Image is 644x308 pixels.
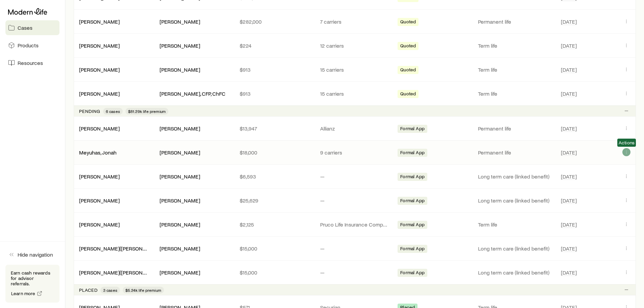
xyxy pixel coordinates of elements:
[240,149,309,156] p: $18,000
[79,197,120,204] a: [PERSON_NAME]
[400,43,416,50] span: Quoted
[478,197,553,204] p: Long term care (linked benefit)
[125,287,161,293] span: $5.24k life premium
[160,149,200,156] div: [PERSON_NAME]
[79,245,163,252] a: [PERSON_NAME]([PERSON_NAME])
[106,109,120,114] span: 6 cases
[561,149,577,156] span: [DATE]
[400,19,416,26] span: Quoted
[160,269,200,276] div: [PERSON_NAME]
[561,221,577,228] span: [DATE]
[320,149,390,156] p: 9 carriers
[79,221,120,228] a: [PERSON_NAME]
[11,291,35,296] span: Learn more
[320,66,390,73] p: 15 carriers
[478,42,553,49] p: Term life
[160,18,200,25] div: [PERSON_NAME]
[619,140,635,145] span: Actions
[561,42,577,49] span: [DATE]
[79,18,120,25] div: [PERSON_NAME]
[478,173,553,180] p: Long term care (linked benefit)
[79,66,120,73] a: [PERSON_NAME]
[561,125,577,132] span: [DATE]
[79,269,163,276] a: [PERSON_NAME]([PERSON_NAME])
[79,149,117,156] div: Meyuhas, Jonah
[320,90,390,97] p: 15 carriers
[561,90,577,97] span: [DATE]
[561,197,577,204] span: [DATE]
[11,270,54,286] p: Earn cash rewards for advisor referrals.
[103,287,117,293] span: 3 cases
[240,221,309,228] p: $2,125
[320,269,390,276] p: —
[79,149,117,156] a: Meyuhas, Jonah
[400,67,416,74] span: Quoted
[400,222,425,229] span: Formal App
[18,251,53,258] span: Hide navigation
[79,173,120,180] a: [PERSON_NAME]
[160,42,200,49] div: [PERSON_NAME]
[160,173,200,180] div: [PERSON_NAME]
[5,38,59,53] a: Products
[478,245,553,252] p: Long term care (linked benefit)
[5,55,59,70] a: Resources
[320,18,390,25] p: 7 carriers
[79,66,120,73] div: [PERSON_NAME]
[18,24,32,31] span: Cases
[478,125,553,132] p: Permanent life
[160,245,200,252] div: [PERSON_NAME]
[478,149,553,156] p: Permanent life
[478,66,553,73] p: Term life
[240,245,309,252] p: $15,000
[320,221,390,228] p: Pruco Life Insurance Company
[478,269,553,276] p: Long term care (linked benefit)
[561,269,577,276] span: [DATE]
[79,125,120,132] a: [PERSON_NAME]
[18,60,43,66] span: Resources
[79,173,120,180] div: [PERSON_NAME]
[240,42,309,49] p: $224
[5,265,59,303] div: Earn cash rewards for advisor referrals.Learn more
[5,20,59,35] a: Cases
[320,197,390,204] p: —
[160,197,200,204] div: [PERSON_NAME]
[5,247,59,262] button: Hide navigation
[79,42,120,49] a: [PERSON_NAME]
[240,125,309,132] p: $13,947
[160,90,225,97] div: [PERSON_NAME], CFP, ChFC
[79,245,149,252] div: [PERSON_NAME]([PERSON_NAME])
[320,125,390,132] p: Allianz
[400,198,425,205] span: Formal App
[79,42,120,49] div: [PERSON_NAME]
[561,173,577,180] span: [DATE]
[240,197,309,204] p: $25,629
[400,270,425,277] span: Formal App
[240,18,309,25] p: $282,000
[79,125,120,132] div: [PERSON_NAME]
[400,174,425,181] span: Formal App
[79,197,120,204] div: [PERSON_NAME]
[79,287,98,293] p: Placed
[400,126,425,133] span: Formal App
[160,125,200,132] div: [PERSON_NAME]
[79,90,120,97] div: [PERSON_NAME]
[400,246,425,253] span: Formal App
[79,269,149,276] div: [PERSON_NAME]([PERSON_NAME])
[79,18,120,25] a: [PERSON_NAME]
[561,18,577,25] span: [DATE]
[240,173,309,180] p: $6,593
[400,150,425,157] span: Formal App
[561,66,577,73] span: [DATE]
[478,90,553,97] p: Term life
[160,221,200,228] div: [PERSON_NAME]
[240,269,309,276] p: $15,000
[79,90,120,97] a: [PERSON_NAME]
[320,173,390,180] p: —
[561,245,577,252] span: [DATE]
[160,66,200,73] div: [PERSON_NAME]
[320,245,390,252] p: —
[18,42,39,49] span: Products
[128,109,166,114] span: $81.29k life premium
[240,90,309,97] p: $913
[478,18,553,25] p: Permanent life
